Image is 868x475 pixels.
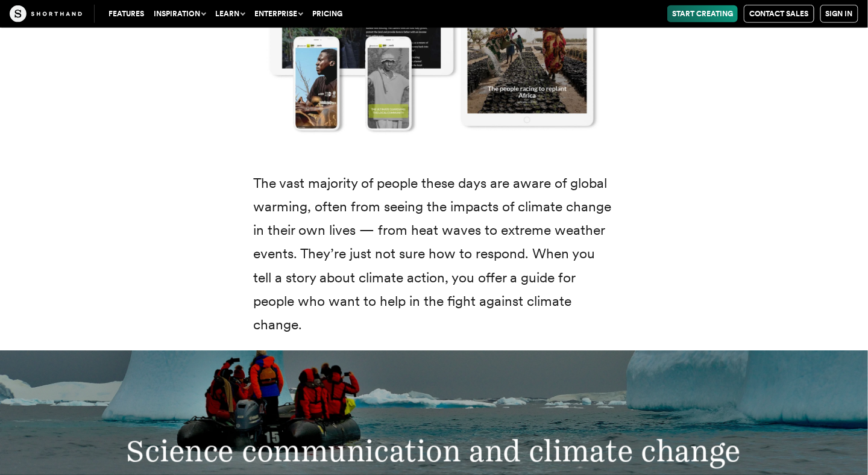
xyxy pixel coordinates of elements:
a: Features [104,5,149,22]
button: Enterprise [250,5,307,22]
a: Pricing [307,5,347,22]
button: Learn [210,5,250,22]
p: The vast majority of people these days are aware of global warming, often from seeing the impacts... [253,172,615,337]
a: Contact Sales [744,5,814,23]
a: Sign in [820,5,858,23]
button: Inspiration [149,5,210,22]
a: Start Creating [667,5,738,22]
img: The Craft [10,5,82,22]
